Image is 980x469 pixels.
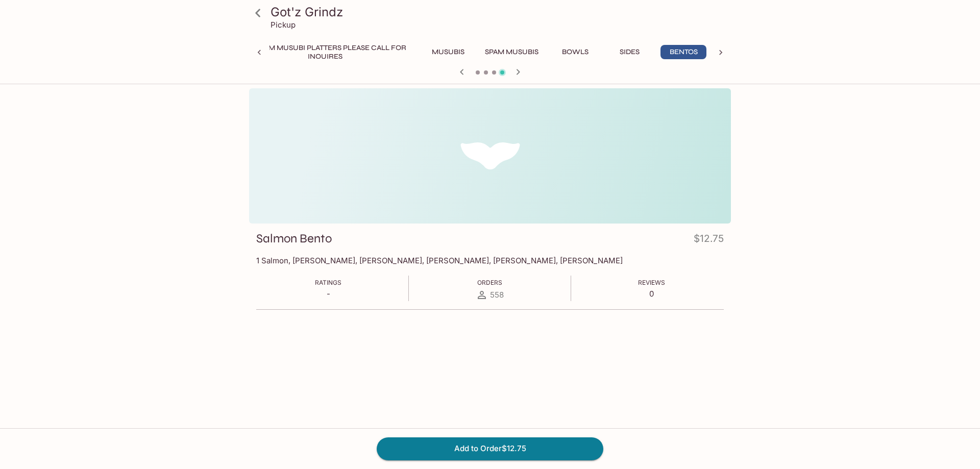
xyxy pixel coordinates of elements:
[638,279,665,286] span: Reviews
[479,45,544,59] button: Spam Musubis
[315,289,341,299] p: -
[477,279,502,286] span: Orders
[552,45,598,59] button: Bowls
[271,4,727,20] h3: Got'z Grindz
[660,45,706,59] button: Bentos
[271,20,296,30] p: Pickup
[377,437,603,460] button: Add to Order$12.75
[638,289,665,299] p: 0
[256,231,332,246] h3: Salmon Bento
[233,45,417,59] button: Custom Musubi Platters PLEASE CALL FOR INQUIRES
[249,88,731,224] div: Salmon Bento
[694,231,724,251] h4: $12.75
[315,279,341,286] span: Ratings
[256,256,724,265] p: 1 Salmon, [PERSON_NAME], [PERSON_NAME], [PERSON_NAME], [PERSON_NAME], [PERSON_NAME]
[606,45,652,59] button: Sides
[425,45,471,59] button: Musubis
[490,290,504,300] span: 558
